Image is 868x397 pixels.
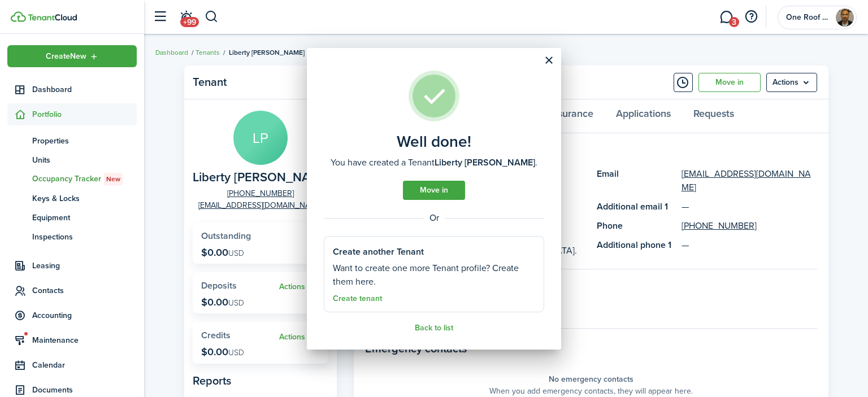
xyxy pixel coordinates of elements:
well-done-section-description: Want to create one more Tenant profile? Create them here. [333,261,535,289]
well-done-separator: Or [324,211,544,225]
a: Move in [403,181,465,200]
b: Liberty [PERSON_NAME] [435,156,535,169]
well-done-title: Well done! [397,133,471,151]
well-done-section-title: Create another Tenant [333,245,424,259]
button: Close modal [539,51,558,70]
well-done-description: You have created a Tenant . [331,156,537,169]
a: Create tenant [333,294,382,303]
a: Back to list [415,324,453,333]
